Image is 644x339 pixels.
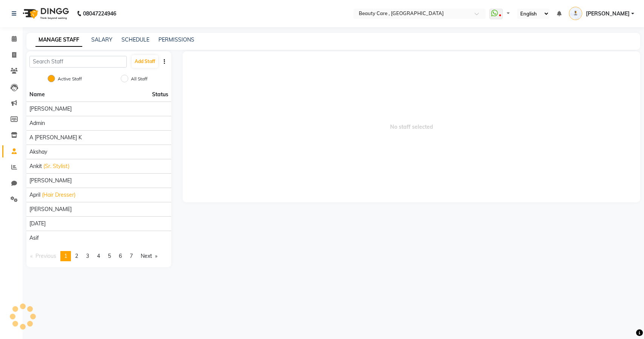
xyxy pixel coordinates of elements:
a: SCHEDULE [121,36,149,43]
a: PERMISSIONS [158,36,194,43]
a: MANAGE STAFF [35,33,82,47]
span: 3 [86,253,89,259]
span: April [29,191,40,199]
label: Active Staff [58,76,82,82]
span: Status [152,91,168,99]
button: Add Staff [132,55,158,68]
span: [DATE] [29,220,46,228]
span: [PERSON_NAME] [29,177,72,185]
span: 5 [108,253,111,259]
span: [PERSON_NAME] [29,205,72,213]
span: Ankit [29,162,42,170]
span: [PERSON_NAME] [29,105,72,113]
span: 2 [75,253,78,259]
b: 08047224946 [83,3,116,24]
span: Admin [29,119,45,127]
label: All Staff [131,76,148,82]
img: logo [19,3,71,24]
a: Next [137,251,161,261]
span: 1 [64,253,67,259]
span: asif [29,234,39,242]
span: 4 [97,253,100,259]
input: Search Staff [29,56,127,68]
span: A [PERSON_NAME] K [29,134,82,142]
span: Previous [35,253,56,259]
span: Name [29,91,45,98]
span: (Sr. Stylist) [43,162,69,170]
nav: Pagination [26,251,171,261]
span: 6 [119,253,122,259]
span: Akshay [29,148,47,156]
img: Ninad [569,7,582,20]
span: 7 [130,253,133,259]
a: SALARY [91,36,112,43]
span: (Hair Dresser) [42,191,75,199]
span: No staff selected [183,51,640,202]
span: [PERSON_NAME] [586,10,630,18]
